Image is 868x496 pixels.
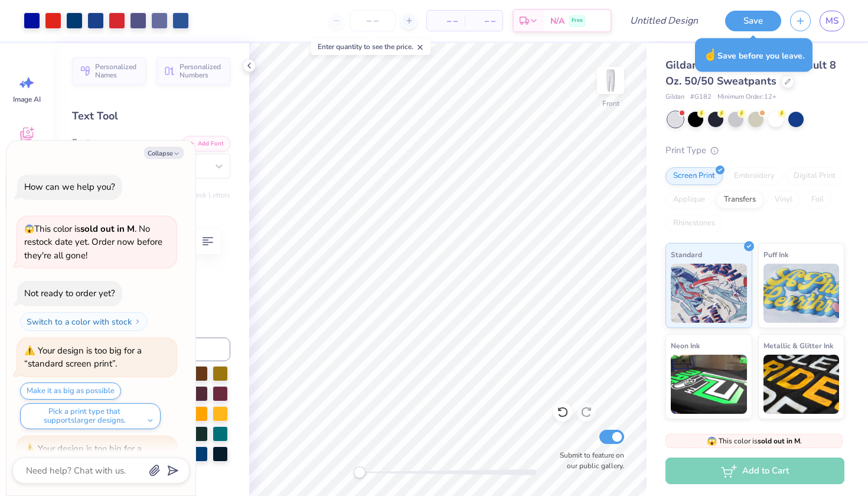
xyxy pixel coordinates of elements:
[24,443,142,468] div: Your design is too big for a “standard screen print”.
[786,167,843,185] div: Digital Print
[690,92,712,102] span: # G182
[20,312,148,331] button: Switch to a color with stock
[72,136,90,150] label: Font
[671,355,747,414] img: Neon Ink
[572,17,583,25] span: Free
[311,38,431,55] div: Enter quantity to see the price.
[621,9,707,33] input: Untitled Design
[763,264,840,323] img: Puff Ink
[20,382,121,400] button: Make it as big as possible
[758,436,800,446] strong: sold out in M
[671,264,747,323] img: Standard
[716,191,763,209] div: Transfers
[24,223,162,261] span: This color is . No restock date yet. Order now before they're all gone!
[182,136,230,151] button: Add Font
[20,403,161,429] button: Pick a print type that supportslarger designs.
[707,436,802,446] span: This color is .
[804,191,831,209] div: Foil
[671,339,700,352] span: Neon Ink
[763,248,788,261] span: Puff Ink
[350,10,396,31] input: – –
[550,15,564,27] span: N/A
[599,69,622,92] img: Front
[671,248,702,261] span: Standard
[665,191,713,209] div: Applique
[13,95,41,104] span: Image AI
[24,345,142,370] div: Your design is too big for a “standard screen print”.
[95,63,139,79] span: Personalized Names
[24,223,34,235] span: 😱
[434,15,458,27] span: – –
[72,57,146,85] button: Personalized Names
[717,92,776,102] span: Minimum Order: 12 +
[472,15,495,27] span: – –
[820,11,844,31] a: MS
[80,223,135,235] strong: sold out in M
[665,58,836,88] span: Gildan Adult Heavy Blend Adult 8 Oz. 50/50 Sweatpants
[24,181,115,193] div: How can we help you?
[72,108,230,124] div: Text Tool
[665,92,684,102] span: Gildan
[665,144,844,157] div: Print Type
[665,215,723,232] div: Rhinestones
[725,11,781,31] button: Save
[767,191,800,209] div: Vinyl
[553,450,624,471] label: Submit to feature on our public gallery.
[763,355,840,414] img: Metallic & Glitter Ink
[763,339,833,352] span: Metallic & Glitter Ink
[602,98,619,109] div: Front
[707,436,717,447] span: 😱
[134,318,141,325] img: Switch to a color with stock
[354,466,366,478] div: Accessibility label
[665,167,723,185] div: Screen Print
[726,167,782,185] div: Embroidery
[144,147,184,159] button: Collapse
[703,47,717,63] span: ☝️
[156,57,230,85] button: Personalized Numbers
[695,38,812,72] div: Save before you leave.
[825,14,838,28] span: MS
[180,63,223,79] span: Personalized Numbers
[24,287,115,299] div: Not ready to order yet?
